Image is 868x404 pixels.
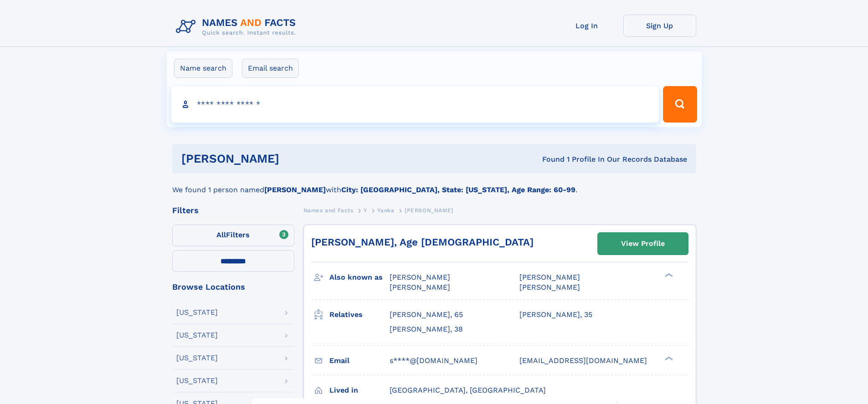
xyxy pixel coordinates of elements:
span: [PERSON_NAME] [519,273,580,281]
label: Email search [242,59,299,78]
a: Names and Facts [303,205,354,216]
a: Y [364,205,367,216]
button: Search Button [663,86,697,123]
h1: [PERSON_NAME] [181,153,411,164]
label: Name search [174,59,232,78]
div: Browse Locations [172,283,294,291]
div: [US_STATE] [176,377,218,384]
a: [PERSON_NAME], 35 [519,310,592,320]
span: [GEOGRAPHIC_DATA], [GEOGRAPHIC_DATA] [390,386,546,394]
span: Y [364,207,367,214]
label: Filters [172,225,294,246]
span: [PERSON_NAME] [390,273,450,281]
div: ❯ [663,355,673,361]
span: [PERSON_NAME] [519,283,580,291]
a: View Profile [598,233,688,255]
div: [US_STATE] [176,354,218,362]
input: search input [171,86,659,123]
h3: Also known as [329,270,390,285]
span: Yanka [377,207,394,214]
div: ❯ [663,272,673,278]
span: [EMAIL_ADDRESS][DOMAIN_NAME] [519,356,647,365]
a: [PERSON_NAME], 38 [390,324,463,334]
img: Logo Names and Facts [172,15,303,39]
div: View Profile [621,233,665,254]
span: All [216,230,226,239]
div: Filters [172,206,294,215]
b: [PERSON_NAME] [264,185,326,194]
h3: Email [329,353,390,368]
a: [PERSON_NAME], 65 [390,310,463,320]
div: Found 1 Profile In Our Records Database [411,154,687,164]
h3: Lived in [329,383,390,398]
span: [PERSON_NAME] [390,283,450,291]
a: Sign Up [623,15,696,37]
div: [US_STATE] [176,332,218,339]
div: [US_STATE] [176,309,218,316]
a: Yanka [377,205,394,216]
a: Log In [550,15,623,37]
b: City: [GEOGRAPHIC_DATA], State: [US_STATE], Age Range: 60-99 [341,185,575,194]
span: [PERSON_NAME] [405,207,453,214]
h3: Relatives [329,307,390,322]
a: [PERSON_NAME], Age [DEMOGRAPHIC_DATA] [311,236,534,248]
div: We found 1 person named with . [172,174,696,195]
